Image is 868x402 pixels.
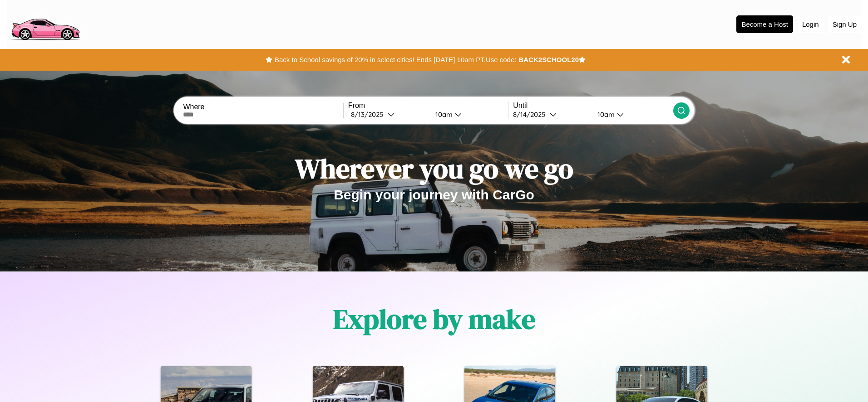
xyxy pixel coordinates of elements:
button: Sign Up [828,16,861,33]
label: From [348,102,508,110]
div: 10am [431,110,455,119]
img: logo [7,5,84,43]
button: 8/13/2025 [348,110,428,119]
button: Login [798,16,824,33]
h1: Explore by make [333,300,535,338]
button: 10am [428,110,508,119]
label: Until [513,102,673,110]
div: 8 / 13 / 2025 [351,110,388,119]
button: Back to School savings of 20% in select cities! Ends [DATE] 10am PT.Use code: [272,53,518,66]
b: BACK2SCHOOL20 [518,56,579,63]
div: 10am [593,110,617,119]
div: 8 / 14 / 2025 [513,110,550,119]
button: 10am [590,110,673,119]
button: Become a Host [736,15,793,33]
label: Where [183,103,343,111]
